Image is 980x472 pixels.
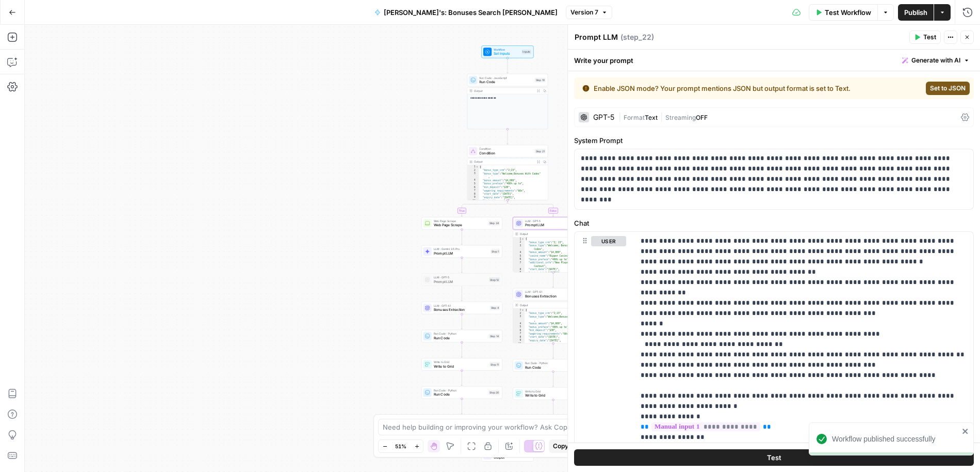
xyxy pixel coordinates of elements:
[467,193,479,196] div: 8
[421,273,502,286] div: LLM · GPT-5Prompt LLMStep 12
[513,271,525,275] div: 9
[525,361,578,365] span: Run Code · Python
[384,7,558,18] span: [PERSON_NAME]'s: Bonuses Search [PERSON_NAME]
[574,449,974,466] button: Test
[525,219,578,223] span: LLM · GPT-5
[809,4,877,21] button: Test Workflow
[513,244,525,251] div: 3
[461,258,463,273] g: Edge from step_1 to step_12
[535,78,546,83] div: Step 10
[467,45,548,58] div: WorkflowSet InputsInputs
[461,200,508,216] g: Edge from step_21 to step_34
[513,261,525,268] div: 7
[521,50,531,54] div: Inputs
[898,54,974,67] button: Generate with AI
[513,255,525,258] div: 5
[574,135,974,146] label: System Prompt
[513,387,594,400] div: Write to GridWrite to GridStep 25
[574,218,974,228] label: Chat
[467,185,479,189] div: 6
[521,238,525,241] span: Toggle code folding, rows 1 through 21
[467,199,479,203] div: 10
[467,189,479,193] div: 7
[525,290,578,294] span: LLM · GPT-4.1
[552,400,554,415] g: Edge from step_25 to step_32
[618,112,624,122] span: |
[535,149,546,153] div: Step 21
[520,232,579,236] div: Output
[525,223,578,228] span: Prompt LLM
[368,4,564,21] button: [PERSON_NAME]'s: Bonuses Search [PERSON_NAME]
[513,332,525,336] div: 7
[566,6,612,19] button: Version 7
[467,172,479,179] div: 3
[479,80,532,85] span: Run Code
[434,307,488,312] span: Bonuses Extraction
[461,371,463,386] g: Edge from step_11 to step_30
[930,84,966,93] span: Set to JSON
[904,7,927,18] span: Publish
[658,112,665,122] span: |
[520,303,579,307] div: Output
[513,329,525,333] div: 6
[434,364,487,369] span: Write to Grid
[549,439,573,453] button: Copy
[494,51,519,56] span: Set Inputs
[434,392,486,397] span: Run Code
[620,32,654,42] span: ( step_22 )
[575,32,618,42] textarea: Prompt LLM
[461,229,463,244] g: Edge from step_34 to step_1
[513,258,525,261] div: 6
[490,306,500,310] div: Step 4
[767,452,781,463] span: Test
[434,219,486,223] span: Web Page Scrape
[591,236,626,246] button: user
[513,322,525,326] div: 4
[832,434,959,444] div: Workflow published successfully
[552,372,554,387] g: Edge from step_24 to step_25
[474,160,533,164] div: Output
[513,325,525,329] div: 5
[962,427,969,435] button: close
[513,238,525,241] div: 1
[553,442,568,451] span: Copy
[461,286,463,301] g: Edge from step_12 to step_4
[513,268,525,272] div: 8
[911,56,960,65] span: Generate with AI
[421,245,502,258] div: LLM · Gemini 2.5 ProPrompt LLMStep 1
[434,250,488,256] span: Prompt LLM
[494,48,519,52] span: Workflow
[461,314,463,329] g: Edge from step_4 to step_14
[434,335,487,340] span: Run Code
[513,251,525,255] div: 4
[513,359,594,371] div: Run Code · PythonRun CodeStep 24
[467,169,479,172] div: 2
[926,82,970,95] button: Set to JSON
[645,114,658,121] span: Text
[513,288,594,343] div: LLM · GPT-4.1Bonuses ExtractionStep 23Output{ "bonus_type_crm":"2;23", "bonus_type":"Welcome;Bonu...
[421,386,502,399] div: Run Code · PythonRun CodeStep 30
[508,200,554,216] g: Edge from step_21 to step_22
[525,389,578,394] span: Write to Grid
[513,336,525,339] div: 8
[488,390,500,395] div: Step 30
[513,339,525,342] div: 9
[696,114,708,121] span: OFF
[494,454,529,460] span: Output
[434,275,487,279] span: LLM · GPT-5
[624,114,645,121] span: Format
[467,196,479,199] div: 9
[434,279,487,284] span: Prompt LLM
[513,308,525,312] div: 1
[489,334,500,338] div: Step 14
[525,293,578,298] span: Bonuses Extraction
[909,30,941,44] button: Test
[467,165,479,169] div: 1
[434,388,486,392] span: Run Code · Python
[467,179,479,182] div: 4
[525,365,578,370] span: Run Code
[488,221,500,226] div: Step 34
[898,4,934,21] button: Publish
[434,247,488,251] span: LLM · Gemini 2.5 Pro
[513,312,525,316] div: 2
